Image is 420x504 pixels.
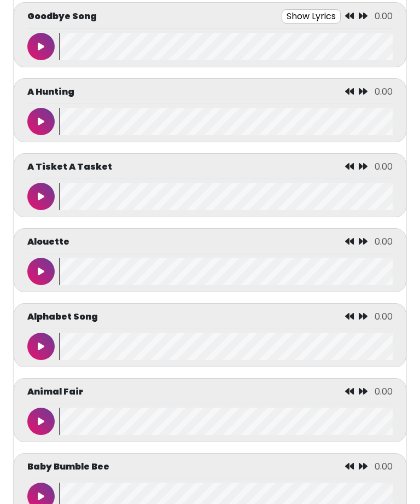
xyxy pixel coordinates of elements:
[27,311,98,324] p: Alphabet Song
[375,461,393,473] span: 0.00
[375,10,393,23] span: 0.00
[375,161,393,173] span: 0.00
[27,161,112,174] p: A Tisket A Tasket
[27,461,109,474] p: Baby Bumble Bee
[27,386,83,399] p: Animal Fair
[375,311,393,323] span: 0.00
[375,86,393,99] span: 0.00
[27,86,74,99] p: A Hunting
[375,386,393,398] span: 0.00
[375,236,393,248] span: 0.00
[282,10,341,24] button: Show Lyrics
[27,10,97,24] p: Goodbye Song
[27,236,69,249] p: Alouette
